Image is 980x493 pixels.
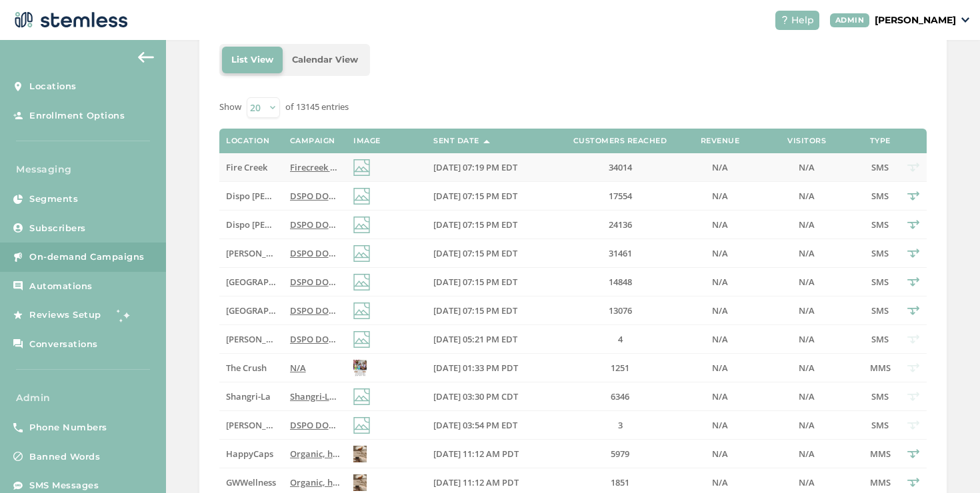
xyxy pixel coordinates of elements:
label: N/A [693,391,747,402]
label: SMS [867,276,893,288]
label: Fire Creek [226,162,276,173]
label: N/A [693,448,747,460]
span: 31461 [609,247,632,259]
span: [GEOGRAPHIC_DATA] [226,276,313,288]
span: SMS [871,276,889,288]
span: N/A [712,476,728,488]
span: 17554 [609,190,632,202]
label: Customers Reached [573,137,667,145]
span: Conversations [29,338,98,351]
label: N/A [693,191,747,202]
label: 5979 [560,448,680,460]
span: SMS Messages [29,479,99,492]
span: DSPO DOUBLE loyalty Points Weekend! Score FREE $50 + massive savings on top brands Thu–Sun! Dont ... [290,276,825,288]
label: N/A [760,219,853,231]
span: N/A [712,333,728,345]
div: ADMIN [830,13,870,27]
label: 09/17/2025 07:15 PM EDT [433,305,547,316]
label: SMS [867,334,893,345]
label: SMS [867,191,893,202]
span: N/A [799,390,815,402]
span: Enrollment Options [29,109,125,123]
img: icon-img-d887fa0c.svg [353,302,370,319]
span: 1251 [611,362,629,374]
span: [DATE] 11:12 AM PDT [433,476,519,488]
span: Shangri-La End-of-Summer Clearance! Save 25-50% select products + free gift w/ $75+. Click here t... [290,390,821,402]
span: [DATE] 07:15 PM EDT [433,219,517,231]
span: N/A [799,333,815,345]
span: [DATE] 03:54 PM EDT [433,419,517,431]
span: [DATE] 07:15 PM EDT [433,247,517,259]
img: icon-img-d887fa0c.svg [353,274,370,290]
label: 09/17/2025 03:54 PM EDT [433,420,547,431]
span: Organic, high-quality mental health supplements sent directly to your door. For shop access click... [290,448,948,460]
label: N/A [693,248,747,259]
label: Organic, high-quality mental health supplements sent directly to your door. For shop access click... [290,477,340,488]
span: [GEOGRAPHIC_DATA] [226,304,313,316]
label: SMS [867,391,893,402]
span: N/A [712,390,728,402]
img: 2IzO0GH8kfE3aQs3oi8MhvqP1df22Tha00QjyL.jpg [353,474,367,491]
label: Organic, high-quality mental health supplements sent directly to your door. For shop access click... [290,448,340,460]
span: [DATE] 11:12 AM PDT [433,448,519,460]
span: N/A [799,304,815,316]
img: icon-img-d887fa0c.svg [353,245,370,262]
label: MMS [867,448,893,460]
label: The Crush [226,362,276,374]
label: N/A [760,448,853,460]
label: 24136 [560,219,680,231]
span: Subscribers [29,222,86,235]
span: Locations [29,80,77,93]
label: Dispo Bay City North [226,305,276,316]
span: [DATE] 01:33 PM PDT [433,362,518,374]
label: 09/17/2025 07:15 PM EDT [433,248,547,259]
label: N/A [693,162,747,173]
label: 4 [560,334,680,345]
span: N/A [712,276,728,288]
span: N/A [712,190,728,202]
span: Dispo [PERSON_NAME] [226,219,320,231]
span: SMS [871,390,889,402]
label: 09/17/2025 11:12 AM PDT [433,448,547,460]
span: N/A [712,362,728,374]
img: glitter-stars-b7820f95.gif [111,302,138,328]
label: DSPO DOUBLE loyalty Points Weekend! Score FREE $50 + massive savings on top brands Thu–Sun! Dont ... [290,248,340,259]
label: Sent Date [433,137,479,145]
span: On-demand Campaigns [29,250,145,264]
img: v4KxKkq66ZertMQoRoshJ2Few46CeQaqvDafk3.jpg [353,446,367,462]
label: N/A [760,276,853,288]
label: N/A [693,477,747,488]
label: Dispo Hazel Park [226,334,276,345]
label: 09/17/2025 05:21 PM EDT [433,334,547,345]
span: DSPO DOUBLE loyalty Points Weekend! Score FREE $50 + massive savings on top brands Thu–Sun! Dont ... [290,304,825,316]
span: DSPO DOUBLE loyalty Points Weekend! Score FREE $50 + massive savings on top brands Thu–Sun! Dont ... [290,333,825,345]
label: SMS [867,162,893,173]
img: icon-sort-1e1d7615.svg [483,140,490,143]
label: DSPO DOUBLE loyalty Points Weekend! Score FREE $50 + massive savings on top brands Thu–Sun! Dont ... [290,276,340,288]
span: Fire Creek [226,161,267,173]
li: List View [222,47,283,73]
label: 09/17/2025 03:30 PM CDT [433,391,547,402]
label: Image [353,137,381,145]
img: logo-dark-0685b13c.svg [11,7,128,33]
img: icon-arrow-back-accent-c549486e.svg [138,52,154,63]
label: N/A [760,191,853,202]
li: Calendar View [283,47,367,73]
label: N/A [760,334,853,345]
label: SMS [867,305,893,316]
label: N/A [760,391,853,402]
label: 1851 [560,477,680,488]
label: DSPO DOUBLE loyalty Points Weekend! Score FREE $50 + massive savings on top brands Thu–Sun! Dont ... [290,219,340,231]
label: N/A [693,276,747,288]
span: [DATE] 07:15 PM EDT [433,304,517,316]
img: icon-img-d887fa0c.svg [353,217,370,233]
img: cC1O26geZktWftX7zOU9dPXRum60aQLQv.jpg [353,360,367,376]
span: Firecreek DOUBLE loyalty Points Weekend! Score FREE $50 + massive savings on top brands Thu–Sun! ... [290,161,832,173]
span: SMS [871,219,889,231]
label: GWWellness [226,477,276,488]
iframe: Chat Widget [913,429,980,493]
label: 31461 [560,248,680,259]
p: [PERSON_NAME] [875,13,956,27]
